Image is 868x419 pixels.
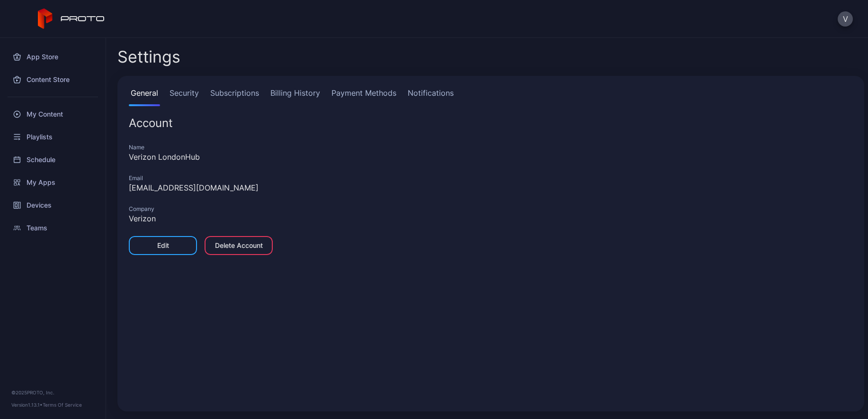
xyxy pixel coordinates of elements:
h2: Settings [117,48,180,65]
a: Subscriptions [208,87,261,106]
a: General [129,87,160,106]
div: Edit [157,242,169,249]
div: Company [129,205,853,213]
a: Notifications [406,87,456,106]
a: App Store [6,46,100,68]
div: Verizon LondonHub [129,151,853,163]
button: Edit [129,236,197,255]
a: Security [168,87,201,106]
a: Payment Methods [330,87,398,106]
div: Email [129,174,853,182]
a: Devices [6,194,100,217]
span: Version 1.13.1 • [11,402,43,408]
a: Playlists [6,126,100,148]
div: Verizon [129,213,853,224]
div: © 2025 PROTO, Inc. [11,389,94,396]
a: Billing History [268,87,322,106]
a: Schedule [6,148,100,171]
button: Delete Account [205,236,273,255]
div: Name [129,144,853,151]
div: Delete Account [215,242,263,249]
a: Terms Of Service [43,402,82,408]
a: My Content [6,103,100,126]
div: Account [129,118,853,129]
button: V [838,11,853,27]
div: [EMAIL_ADDRESS][DOMAIN_NAME] [129,182,853,193]
a: Content Store [6,68,100,91]
a: Teams [6,217,100,239]
a: My Apps [6,171,100,194]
